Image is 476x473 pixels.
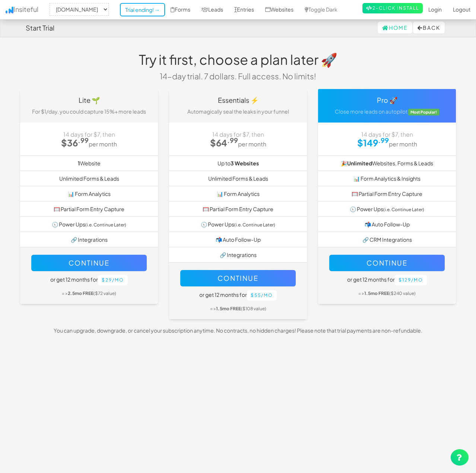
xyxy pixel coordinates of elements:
[169,171,307,186] li: Unlimited Forms & Leads
[329,275,445,285] h5: or get 12 months for
[20,155,158,171] li: Website
[324,96,450,104] h4: Pro 🚀
[383,207,424,212] small: (i.e. Continue Later)
[95,71,381,82] p: 14-day trial. 7 dollars. Full access. No limits!
[210,137,238,148] strong: $64
[318,155,456,171] li: 🎉 Websites, Forms & Leads
[216,306,241,311] b: 1.5mo FREE
[234,222,275,228] small: (i.e. Continue Later)
[389,140,417,147] small: per month
[358,291,416,296] small: = > ($240 value)
[413,22,445,34] button: Back
[318,232,456,247] li: 🔗 CRM Integrations
[169,232,307,247] li: 📬 Auto Follow-Up
[20,232,158,247] li: 🔗 Integrations
[210,306,266,311] small: = > ($108 value)
[61,137,89,148] strong: $36
[169,247,307,263] li: 🔗 Integrations
[231,160,259,166] b: 3 Websites
[318,186,456,201] li: 🥅 Partial Form Entry Capture
[361,131,413,138] span: 14 days for $7, then
[89,140,117,147] small: per month
[169,186,307,201] li: 📊 Form Analytics
[98,275,128,285] button: $29/mo
[20,186,158,201] li: 📊 Form Analytics
[364,291,389,296] b: 1.5mo FREE
[63,131,115,138] span: 14 days for $7, then
[318,201,456,217] li: 🕥 Power Ups
[78,160,80,166] b: 1
[68,291,93,296] b: 2.5mo FREE
[6,7,13,13] img: icon.png
[329,255,445,271] button: Continue
[362,3,423,13] a: 2-Click Install
[31,275,147,285] h5: or get 12 months for
[247,290,277,301] button: $55/mo
[95,52,381,67] h1: Try it first, choose a plan later 🚀
[169,155,307,171] li: Up to
[175,96,301,104] h4: Essentials ⚡
[357,137,389,148] strong: $149
[78,136,89,145] sup: .99
[20,216,158,232] li: 🕥 Power Ups
[378,136,389,145] sup: .99
[408,109,439,115] span: Most Popular!
[62,291,116,296] small: = > ($72 value)
[212,131,264,138] span: 14 days for $7, then
[378,22,412,34] a: Home
[26,108,152,115] p: For $1/day, you could capture 15%+ more leads
[20,201,158,217] li: 🥅 Partial Form Entry Capture
[318,216,456,232] li: 📬 Auto Follow-Up
[318,171,456,186] li: 📊 Form Analytics & Insights
[227,136,238,145] sup: .99
[347,160,372,166] strong: Unlimited
[26,24,54,32] h4: Start Trial
[15,327,461,334] p: You can upgrade, downgrade, or cancel your subscription anytime. No contracts, no hidden charges!...
[169,201,307,217] li: 🥅 Partial Form Entry Capture
[180,290,296,301] h5: or get 12 months for
[85,222,126,228] small: (i.e. Continue Later)
[238,140,266,147] small: per month
[169,216,307,232] li: 🕥 Power Ups
[20,171,158,186] li: Unlimited Forms & Leads
[180,270,296,286] button: Continue
[335,108,407,115] span: Close more leads on autopilot
[395,275,427,285] button: $129/mo
[175,108,301,115] p: Automagically seal the leaks in your funnel
[31,255,147,271] button: Continue
[26,96,152,104] h4: Lite 🌱
[120,3,165,16] a: Trial ending! →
